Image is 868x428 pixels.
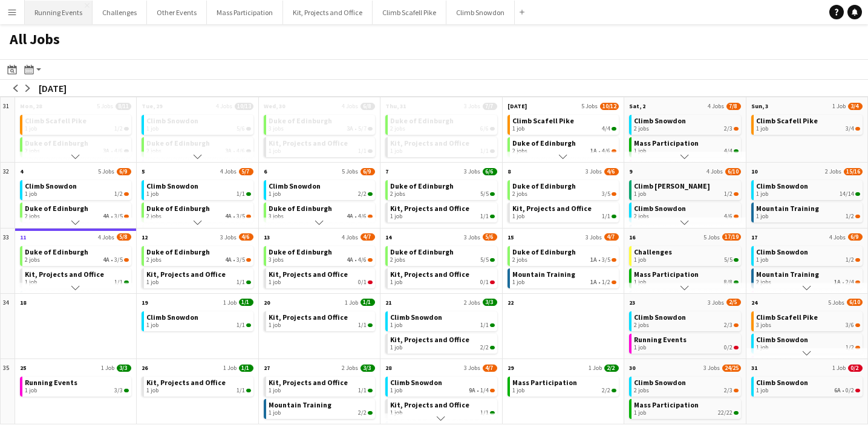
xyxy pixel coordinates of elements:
span: Duke of Edinburgh [269,116,332,125]
span: 2/3 [724,387,733,394]
span: 2 jobs [25,213,40,220]
a: Mass Participation1 job4/4 [634,137,738,155]
span: 3 Jobs [464,102,480,110]
span: 3/5 [114,213,123,220]
span: 5/5 [724,256,733,264]
span: 1 job [25,125,37,132]
span: 1 Job [832,102,846,110]
span: 1 job [146,190,158,198]
span: 3/4 [848,103,863,110]
span: 1/1 [602,213,610,220]
span: 3/6 [846,322,854,329]
span: 2/2 [602,387,610,394]
span: 3/5 [602,190,610,198]
span: 4/4 [602,125,610,132]
span: 4/6 [237,148,245,155]
span: Tue, 29 [142,102,162,110]
span: 1 job [25,190,37,198]
span: 2 jobs [512,148,527,155]
span: Climb Snowdon [756,247,808,256]
span: 22/22 [718,409,733,417]
span: Mountain Training [512,270,575,279]
span: 4 Jobs [216,102,232,110]
span: 6/8 [361,103,375,110]
a: Kit, Projects and Office1 job1/1 [269,137,373,155]
span: 1/2 [124,127,129,131]
span: 1 job [756,213,768,220]
a: Duke of Edinburgh2 jobs4A•3/5 [146,246,250,264]
span: 1/2 [114,190,123,198]
span: Kit, Projects and Office [269,138,348,148]
span: 2/2 [358,409,367,417]
span: 1/1 [480,148,489,155]
div: • [390,387,494,394]
span: 1/1 [480,322,489,329]
a: Climb Snowdon1 job9A•1/4 [390,377,494,394]
span: 1/1 [480,409,489,417]
span: 7/7 [483,103,497,110]
span: Challenges [634,247,672,256]
a: Climb Snowdon1 job14/14 [756,180,860,198]
span: 1 job [390,409,402,417]
span: 1A [590,279,597,286]
span: 2/2 [480,344,489,351]
span: 2 jobs [390,190,405,198]
a: Duke of Edinburgh2 jobs5/5 [390,246,494,264]
span: 2/3 [724,322,733,329]
span: 6A [834,387,841,394]
span: 5/7 [358,125,367,132]
a: Kit, Projects and Office1 job1/1 [146,377,250,394]
span: 3A [225,148,232,155]
span: 3/3 [114,387,123,394]
a: Duke of Edinburgh2 jobs1A•3/5 [512,246,616,264]
a: Kit, Projects and Office1 job1/1 [512,203,616,220]
span: 0/1 [358,279,367,286]
a: Climb Scafell Pike3 jobs3/6 [756,311,860,329]
span: Duke of Edinburgh [25,247,88,256]
a: Mass Participation1 job8/8 [634,268,738,286]
div: • [25,256,129,264]
a: Mountain Training1 job1A•1/2 [512,268,616,286]
span: Mountain Training [756,270,819,279]
span: Climb Snowdon [756,378,808,387]
span: Mass Participation [634,400,699,409]
a: Mountain Training1 job1/2 [756,203,860,220]
span: 1/1 [114,279,123,286]
span: 1 job [269,190,281,198]
span: Sat, 2 [629,102,645,110]
span: 2/2 [358,190,367,198]
span: 2 jobs [634,125,649,132]
a: Kit, Projects and Office1 job1/1 [390,137,494,155]
span: Duke of Edinburgh [512,181,576,190]
span: 2 jobs [634,387,649,394]
a: Duke of Edinburgh3 jobs4A•4/6 [269,246,373,264]
span: 1/4 [480,387,489,394]
div: • [269,256,373,264]
span: 2 jobs [756,279,771,286]
span: Kit, Projects and Office [390,204,469,213]
div: • [146,148,250,155]
span: 1 job [756,190,768,198]
div: • [269,213,373,220]
span: 3A [347,125,353,132]
span: Kit, Projects and Office [269,313,348,322]
div: [DATE] [39,82,67,94]
span: 1 job [269,322,281,329]
span: Kit, Projects and Office [390,335,469,344]
a: Duke of Edinburgh3 jobs3A•5/7 [269,115,373,132]
span: 1 job [269,279,281,286]
span: 4A [103,256,109,264]
span: 0/1 [480,279,489,286]
span: Climb Ben Nevis [634,181,710,190]
span: 4 Jobs [342,102,358,110]
span: Kit, Projects and Office [390,270,469,279]
span: 1A [834,279,841,286]
span: 4/6 [114,148,123,155]
span: 1A [590,148,597,155]
span: 1 job [390,279,402,286]
a: Mass Participation1 job2/2 [512,377,616,394]
span: 2 jobs [146,148,162,155]
span: Climb Snowdon [146,181,198,190]
span: 1 job [390,387,402,394]
span: Climb Scafell Pike [756,313,818,322]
